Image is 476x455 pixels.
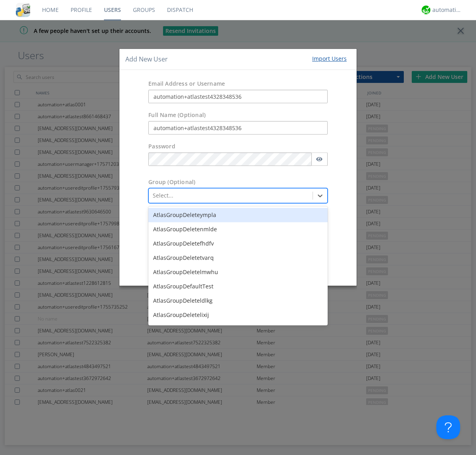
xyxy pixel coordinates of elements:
div: AtlasGroupDeletelixij [148,308,328,323]
div: AtlasGroupDeleteympla [148,208,328,223]
img: d2d01cd9b4174d08988066c6d424eccd [422,6,430,14]
label: Password [148,143,175,151]
img: cddb5a64eb264b2086981ab96f4c1ba7 [16,3,30,17]
input: Julie Appleseed [148,121,328,135]
input: e.g. email@address.com, Housekeeping1 [148,90,328,104]
label: Email Address or Username [148,80,225,88]
div: AtlasGroupDeleteldlkg [148,294,328,308]
div: AtlasGroupDeletenmlde [148,223,328,237]
div: AtlasGroupDeletetvarq [148,251,328,265]
div: AtlasGroupDeletefhdfv [148,237,328,251]
div: automation+atlas [432,6,462,14]
label: Group (Optional) [148,179,195,186]
div: [PERSON_NAME] [148,323,328,337]
div: Import Users [312,55,347,63]
div: AtlasGroupDefaultTest [148,280,328,294]
h4: Add New User [125,55,168,64]
div: AtlasGroupDeletelmwhu [148,265,328,280]
label: Full Name (Optional) [148,111,205,119]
